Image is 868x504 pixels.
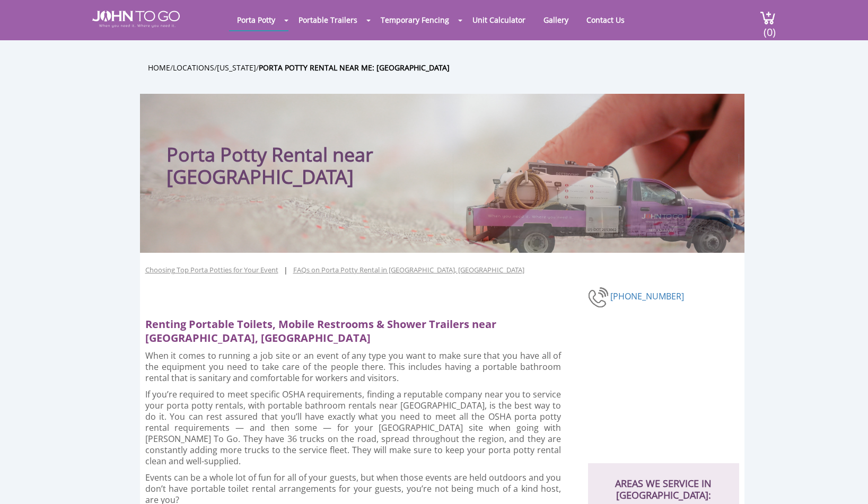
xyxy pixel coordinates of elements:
a: Porta Potty Rental Near Me: [GEOGRAPHIC_DATA] [259,63,450,73]
a: Porta Potty [229,10,283,30]
ul: / / / [148,61,752,74]
span: (0) [763,16,776,39]
a: [PHONE_NUMBER] [610,290,684,302]
h2: Renting Portable Toilets, Mobile Restrooms & Shower Trailers near [GEOGRAPHIC_DATA], [GEOGRAPHIC_... [145,312,571,345]
img: Truck [453,154,739,253]
a: Gallery [536,10,576,30]
span: | [284,265,288,286]
a: Choosing Top Porta Potties for Your Event [145,265,278,275]
a: Contact Us [578,10,633,30]
a: Temporary Fencing [373,10,457,30]
button: Live Chat [826,462,868,504]
a: Home [148,63,170,73]
a: Locations [173,63,214,73]
a: Portable Trailers [291,10,365,30]
img: cart a [760,11,776,25]
a: [US_STATE] [217,63,256,73]
a: FAQs on Porta Potty Rental in [GEOGRAPHIC_DATA], [GEOGRAPHIC_DATA] [293,265,524,275]
a: Unit Calculator [464,10,533,30]
img: phone-number [588,286,610,309]
h2: AREAS WE SERVICE IN [GEOGRAPHIC_DATA]: [599,463,729,501]
img: JOHN to go [92,11,180,28]
p: When it comes to running a job site or an event of any type you want to make sure that you have a... [145,350,562,384]
p: If you’re required to meet specific OSHA requirements, finding a reputable company near you to se... [145,389,562,467]
h1: Porta Potty Rental near [GEOGRAPHIC_DATA] [166,115,508,188]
